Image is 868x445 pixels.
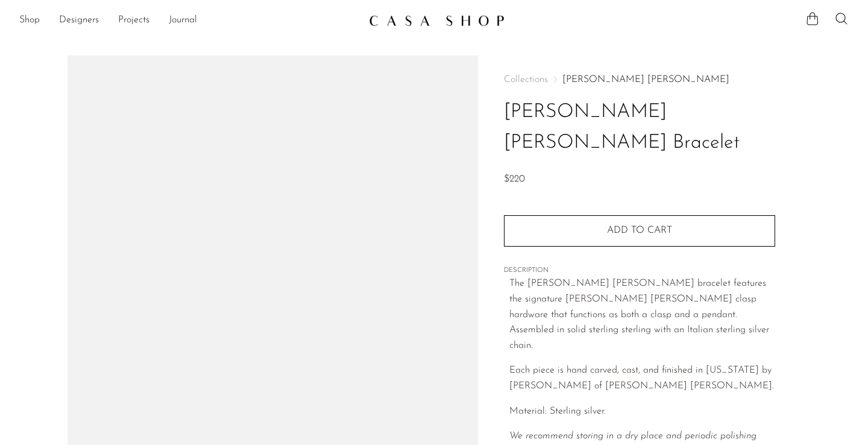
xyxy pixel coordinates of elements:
button: Add to cart [504,215,775,247]
a: [PERSON_NAME] [PERSON_NAME] [562,75,729,84]
a: Designers [59,13,99,28]
a: Shop [19,13,40,28]
h1: [PERSON_NAME] [PERSON_NAME] Bracelet [504,97,775,159]
span: Add to cart [607,226,672,235]
span: Collections [504,75,548,84]
span: $220 [504,174,525,184]
a: Journal [169,13,197,28]
nav: Breadcrumbs [504,75,775,84]
a: Projects [118,13,149,28]
p: Each piece is hand carved, cast, and finished in [US_STATE] by [PERSON_NAME] of [PERSON_NAME] [PE... [509,363,775,394]
span: DESCRIPTION [504,265,775,276]
ul: NEW HEADER MENU [19,10,359,31]
p: Material: Sterling silver. [509,404,775,420]
p: The [PERSON_NAME] [PERSON_NAME] bracelet features the signature [PERSON_NAME] [PERSON_NAME] clasp... [509,276,775,353]
nav: Desktop navigation [19,10,359,31]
